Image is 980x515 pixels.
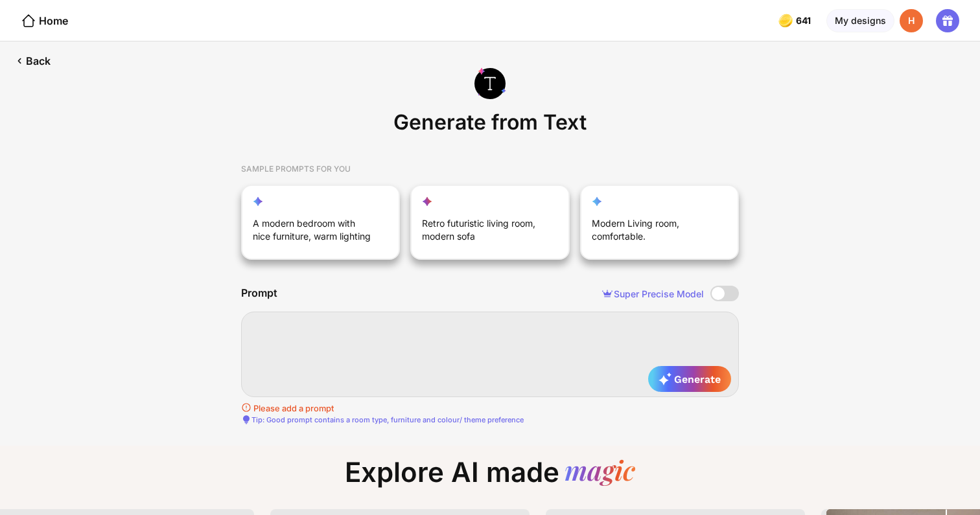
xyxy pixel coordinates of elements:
[602,288,704,299] div: Super Precise Model
[253,217,375,248] div: A modern bedroom with nice furniture, warm lighting
[592,196,602,207] img: customization-star-icon.svg
[241,404,739,415] div: Please add a prompt
[253,196,263,207] img: reimagine-star-icon.svg
[241,415,739,425] div: Tip: Good prompt contains a room type, furniture and colour/ theme preference
[422,196,432,207] img: fill-up-your-space-star-icon.svg
[659,372,721,385] span: Generate
[796,16,813,26] span: 641
[422,217,544,248] div: Retro futuristic living room, modern sofa
[21,13,68,29] div: Home
[565,456,635,488] div: magic
[241,154,739,185] div: SAMPLE PROMPTS FOR YOU
[900,9,923,32] div: H
[334,456,646,499] div: Explore AI made
[388,107,592,143] div: Generate from Text
[241,288,277,299] div: Prompt
[592,217,714,248] div: Modern Living room, comfortable.
[474,67,506,99] img: generate-from-text-icon.svg
[826,9,894,32] div: My designs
